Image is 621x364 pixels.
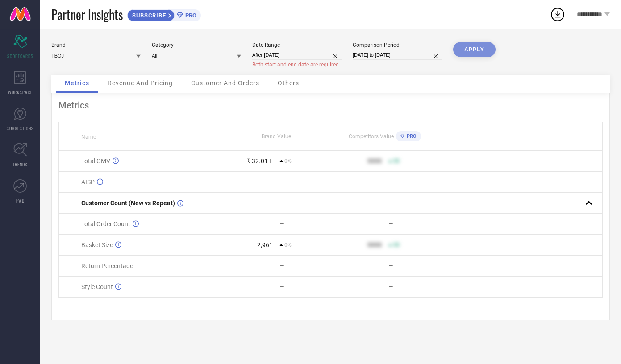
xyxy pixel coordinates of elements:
[16,197,25,204] span: FWD
[81,157,110,165] span: Total GMV
[7,125,34,132] span: SUGGESTIONS
[377,220,382,227] div: —
[268,178,273,186] div: —
[389,179,439,185] div: —
[7,53,33,59] span: SCORECARDS
[81,220,130,227] span: Total Order Count
[268,220,273,227] div: —
[108,79,173,87] span: Revenue And Pricing
[128,12,168,19] span: SUBSCRIBE
[246,157,273,165] div: ₹ 32.01 L
[268,262,273,269] div: —
[81,241,113,248] span: Basket Size
[353,42,442,48] div: Comparison Period
[8,89,33,95] span: WORKSPACE
[81,199,175,207] span: Customer Count (New vs Repeat)
[393,158,400,164] span: 50
[58,100,603,111] div: Metrics
[13,161,28,168] span: TRENDS
[268,283,273,290] div: —
[252,50,342,60] input: Select date range
[191,79,259,87] span: Customer And Orders
[81,262,133,269] span: Return Percentage
[389,221,439,227] div: —
[377,283,382,290] div: —
[280,221,330,227] div: —
[51,5,123,24] span: Partner Insights
[393,242,400,248] span: 50
[367,157,382,165] div: 9999
[257,241,273,248] div: 2,961
[284,242,292,248] span: 0%
[51,42,141,48] div: Brand
[367,241,382,248] div: 9999
[252,42,342,48] div: Date Range
[404,133,417,139] span: PRO
[65,79,89,87] span: Metrics
[280,179,330,185] div: —
[389,263,439,269] div: —
[353,50,442,60] input: Select comparison period
[183,12,196,19] span: PRO
[377,178,382,186] div: —
[127,7,201,21] a: SUBSCRIBEPRO
[278,79,299,87] span: Others
[252,62,339,68] span: Both start and end date are required
[280,263,330,269] div: —
[284,158,292,164] span: 0%
[349,133,394,140] span: Competitors Value
[152,42,241,48] div: Category
[377,262,382,269] div: —
[280,284,330,290] div: —
[389,284,439,290] div: —
[262,133,291,140] span: Brand Value
[550,6,566,22] div: Open download list
[81,283,113,290] span: Style Count
[81,178,95,186] span: AISP
[81,134,96,140] span: Name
